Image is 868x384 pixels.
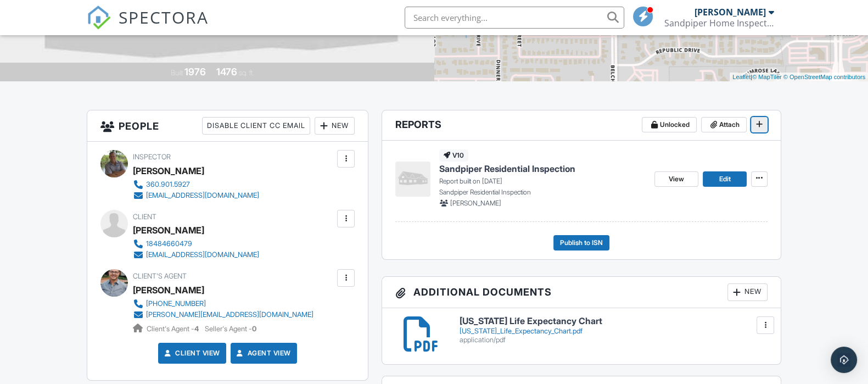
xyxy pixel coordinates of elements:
[460,336,768,344] div: application/pdf
[133,309,313,320] a: [PERSON_NAME][EMAIL_ADDRESS][DOMAIN_NAME]
[133,222,204,238] div: [PERSON_NAME]
[695,7,766,18] div: [PERSON_NAME]
[216,66,237,77] div: 1476
[727,283,768,301] div: New
[133,249,259,260] a: [EMAIL_ADDRESS][DOMAIN_NAME]
[87,5,111,30] img: The Best Home Inspection Software - Spectora
[783,74,865,80] a: © OpenStreetMap contributors
[146,251,259,259] div: [EMAIL_ADDRESS][DOMAIN_NAME]
[146,299,206,308] div: [PHONE_NUMBER]
[205,325,256,333] span: Seller's Agent -
[133,163,204,179] div: [PERSON_NAME]
[146,180,190,189] div: 360.901.5927
[405,7,624,29] input: Search everything...
[133,298,313,309] a: [PHONE_NUMBER]
[133,153,171,161] span: Inspector
[315,117,355,135] div: New
[133,272,187,280] span: Client's Agent
[730,73,868,82] div: |
[119,5,209,29] span: SPECTORA
[162,348,220,359] a: Client View
[460,316,768,344] a: [US_STATE] Life Expectancy Chart [US_STATE]_Life_Expectancy_Chart.pdf application/pdf
[133,282,204,298] a: [PERSON_NAME]
[234,348,291,359] a: Agent View
[133,238,259,249] a: 18484660479
[171,69,183,77] span: Built
[194,325,199,333] strong: 4
[146,310,313,319] div: [PERSON_NAME][EMAIL_ADDRESS][DOMAIN_NAME]
[252,325,256,333] strong: 0
[202,117,310,135] div: Disable Client CC Email
[239,69,254,77] span: sq. ft.
[664,18,774,29] div: Sandpiper Home Inspections LLC
[87,15,209,38] a: SPECTORA
[87,110,368,142] h3: People
[133,213,156,221] span: Client
[382,277,781,308] h3: Additional Documents
[133,190,259,201] a: [EMAIL_ADDRESS][DOMAIN_NAME]
[184,66,206,77] div: 1976
[752,74,782,80] a: © MapTiler
[831,347,857,373] div: Open Intercom Messenger
[133,179,259,190] a: 360.901.5927
[732,74,751,80] a: Leaflet
[147,325,200,333] span: Client's Agent -
[460,316,768,326] h6: [US_STATE] Life Expectancy Chart
[460,327,768,336] div: [US_STATE]_Life_Expectancy_Chart.pdf
[146,191,259,200] div: [EMAIL_ADDRESS][DOMAIN_NAME]
[146,240,192,248] div: 18484660479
